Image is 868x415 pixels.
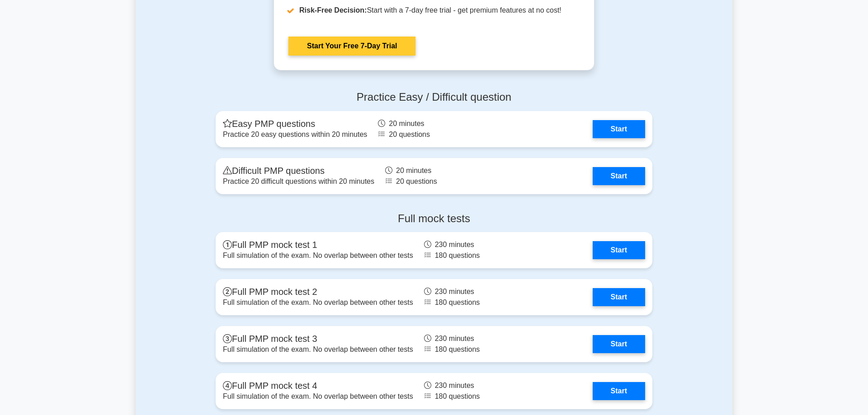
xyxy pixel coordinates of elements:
[288,37,415,56] a: Start Your Free 7-Day Trial
[216,212,652,225] h4: Full mock tests
[593,167,645,185] a: Start
[593,335,645,353] a: Start
[593,288,645,306] a: Start
[593,241,645,259] a: Start
[593,120,645,138] a: Start
[216,91,652,104] h4: Practice Easy / Difficult question
[593,382,645,400] a: Start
